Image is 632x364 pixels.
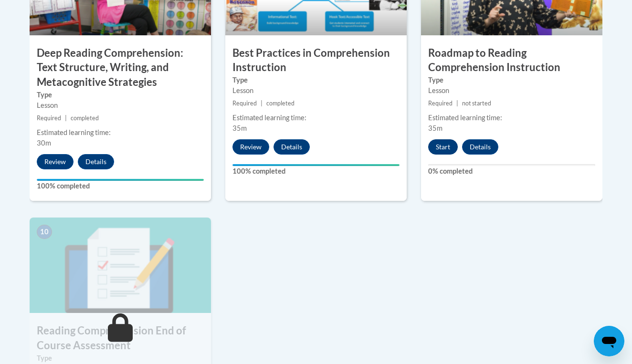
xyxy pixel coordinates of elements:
[428,85,595,96] div: Lesson
[428,124,442,132] span: 35m
[266,100,295,107] span: completed
[71,114,99,122] span: completed
[65,114,67,122] span: |
[78,154,114,169] button: Details
[37,225,52,239] span: 10
[232,113,400,123] div: Estimated learning time:
[37,179,204,181] div: Your progress
[225,46,407,75] h3: Best Practices in Comprehension Instruction
[30,323,211,353] h3: Reading Comprehension End of Course Assessment
[232,85,400,96] div: Lesson
[462,139,498,155] button: Details
[232,139,269,155] button: Review
[232,100,257,107] span: Required
[428,75,595,85] label: Type
[232,166,400,177] label: 100% completed
[232,75,400,85] label: Type
[37,139,51,147] span: 30m
[261,100,263,107] span: |
[428,166,595,177] label: 0% completed
[456,100,458,107] span: |
[37,353,204,364] label: Type
[37,100,204,111] div: Lesson
[232,164,400,166] div: Your progress
[428,113,595,123] div: Estimated learning time:
[274,139,310,155] button: Details
[594,326,624,356] iframe: Button to launch messaging window
[421,46,602,75] h3: Roadmap to Reading Comprehension Instruction
[37,114,61,122] span: Required
[37,90,204,100] label: Type
[30,218,211,313] img: Course Image
[37,181,204,191] label: 100% completed
[37,154,74,169] button: Review
[30,46,211,90] h3: Deep Reading Comprehension: Text Structure, Writing, and Metacognitive Strategies
[428,139,458,155] button: Start
[37,127,204,138] div: Estimated learning time:
[428,100,453,107] span: Required
[462,100,491,107] span: not started
[232,124,247,132] span: 35m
